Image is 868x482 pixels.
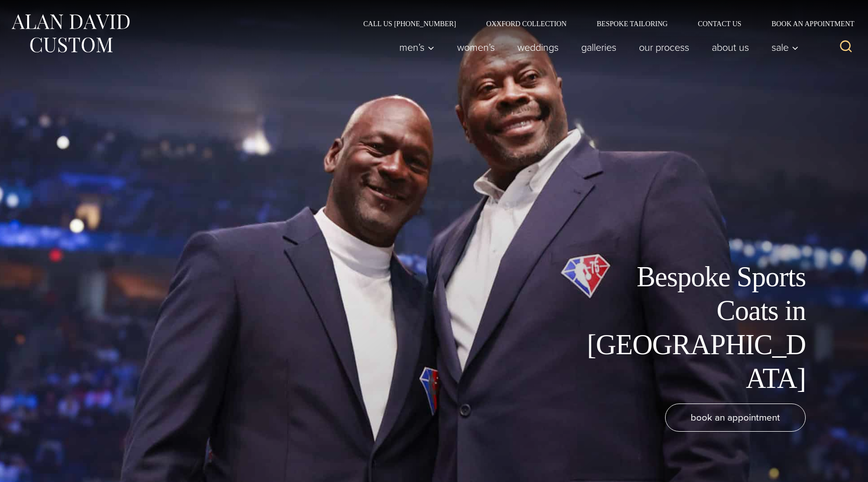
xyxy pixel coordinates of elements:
[665,404,806,432] a: book an appointment
[388,37,804,57] nav: Primary Navigation
[756,20,858,27] a: Book an Appointment
[471,20,582,27] a: Oxxford Collection
[834,35,858,59] button: View Search Form
[580,260,806,395] h1: Bespoke Sports Coats in [GEOGRAPHIC_DATA]
[10,11,131,56] img: Alan David Custom
[348,20,471,27] a: Call Us [PHONE_NUMBER]
[628,37,701,57] a: Our Process
[683,20,756,27] a: Contact Us
[399,42,435,52] span: Men’s
[701,37,761,57] a: About Us
[582,20,683,27] a: Bespoke Tailoring
[772,42,799,52] span: Sale
[348,20,858,27] nav: Secondary Navigation
[446,37,506,57] a: Women’s
[570,37,628,57] a: Galleries
[506,37,570,57] a: weddings
[691,410,780,425] span: book an appointment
